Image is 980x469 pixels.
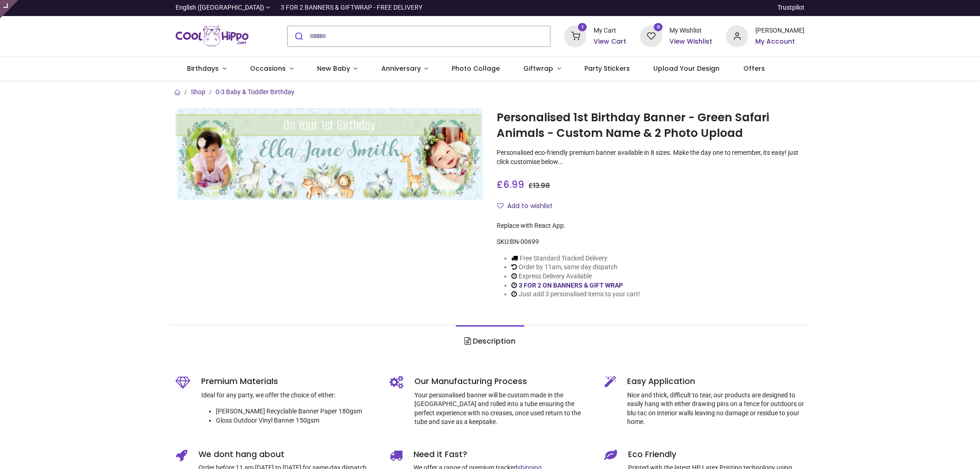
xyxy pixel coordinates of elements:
[198,449,376,460] h5: We dont hang about
[216,416,376,425] li: Gloss Outdoor Vinyl Banner 150gsm
[414,449,590,460] h5: Need it Fast?
[528,181,550,190] span: £
[628,449,805,460] h5: Eco Friendly
[511,272,640,281] li: Express Delivery Available
[201,376,376,387] h5: Premium Materials
[669,26,712,35] div: My Wishlist
[519,282,623,289] a: 3 FOR 2 ON BANNERS & GIFT WRAP
[191,88,205,96] a: Shop
[497,203,504,209] i: Add to wishlist
[497,221,804,231] div: Replace with React App.
[176,57,238,81] a: Birthdays
[452,64,500,73] span: Photo Collage
[627,376,805,387] h5: Easy Application
[755,37,804,46] a: My Account
[523,64,553,73] span: Giftwrap
[497,198,561,214] button: Add to wishlistAdd to wishlist
[238,57,305,81] a: Occasions
[305,57,369,81] a: New Baby
[216,407,376,416] li: [PERSON_NAME] Recyclable Banner Paper 180gsm
[187,64,219,73] span: Birthdays
[584,64,630,73] span: Party Stickers
[511,254,640,263] li: Free Standard Tracked Delivery
[281,3,422,12] div: 3 FOR 2 BANNERS & GIFTWRAP - FREE DELIVERY
[653,64,719,73] span: Upload Your Design
[564,32,586,39] a: 1
[201,391,376,400] p: Ideal for any party, we offer the choice of either:
[510,238,539,245] span: BN-00699
[176,23,249,49] img: Cool Hippo
[215,88,295,96] a: 0-3 Baby & Toddler Birthday
[250,64,286,73] span: Occasions
[627,391,805,427] p: Nice and thick, difficult to tear, our products are designed to easily hang with either drawing p...
[176,108,483,200] img: Personalised 1st Birthday Banner - Green Safari Animals - Custom Name & 2 Photo Upload
[578,23,587,32] sup: 1
[497,110,804,141] h1: Personalised 1st Birthday Banner - Green Safari Animals - Custom Name & 2 Photo Upload
[414,376,590,387] h5: Our Manufacturing Process
[414,391,590,427] p: Your personalised banner will be custom made in the [GEOGRAPHIC_DATA] and rolled into a tube ensu...
[777,3,804,12] a: Trustpilot
[640,32,662,39] a: 0
[369,57,440,81] a: Anniversary
[669,37,712,46] a: View Wishlist
[511,263,640,272] li: Order by 11am, same day dispatch
[456,325,524,357] a: Description
[288,26,309,46] button: Submit
[176,3,270,12] a: English ([GEOGRAPHIC_DATA])
[317,64,350,73] span: New Baby
[755,26,804,35] div: [PERSON_NAME]
[176,23,249,49] a: Logo of Cool Hippo
[511,290,640,299] li: Just add 3 personalised items to your cart!
[497,148,804,166] p: Personalised eco-friendly premium banner available in 8 sizes. Make the day one to remember, its ...
[497,237,804,247] div: SKU:
[381,64,421,73] span: Anniversary
[594,37,626,46] a: View Cart
[503,178,524,191] span: 6.99
[533,181,550,190] span: 13.98
[743,64,765,73] span: Offers
[512,57,573,81] a: Giftwrap
[654,23,663,32] sup: 0
[497,178,524,191] span: £
[594,26,626,35] div: My Cart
